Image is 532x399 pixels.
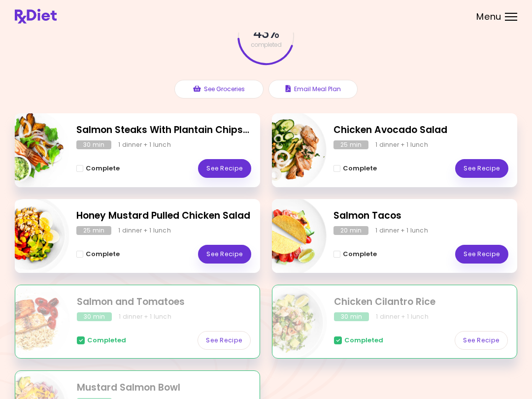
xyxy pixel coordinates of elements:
[376,312,429,321] div: 1 dinner + 1 lunch
[198,331,251,350] a: See Recipe - Salmon and Tomatoes
[174,80,264,99] button: See Groceries
[375,140,428,149] div: 1 dinner + 1 lunch
[375,226,428,235] div: 1 dinner + 1 lunch
[334,312,369,321] div: 30 min
[198,159,251,178] a: See Recipe - Salmon Steaks With Plantain Chips and Guacamole
[76,209,251,223] h2: Honey Mustard Pulled Chicken Salad
[86,250,120,258] span: Complete
[245,195,327,277] img: Info - Salmon Tacos
[476,12,501,21] span: Menu
[245,281,327,363] img: Info - Chicken Cilantro Rice
[76,140,111,149] div: 30 min
[333,209,508,223] h2: Salmon Tacos
[455,159,508,178] a: See Recipe - Chicken Avocado Salad
[86,165,120,172] span: Complete
[77,312,112,321] div: 30 min
[119,312,171,321] div: 1 dinner + 1 lunch
[77,295,251,309] h2: Salmon and Tomatoes
[455,245,508,264] a: See Recipe - Salmon Tacos
[118,140,171,149] div: 1 dinner + 1 lunch
[87,336,126,344] span: Completed
[76,226,111,235] div: 25 min
[455,331,508,350] a: See Recipe - Chicken Cilantro Rice
[251,42,282,48] span: completed
[333,140,368,149] div: 25 min
[77,381,251,395] h2: Mustard Salmon Bowl
[253,25,279,42] span: 43 %
[268,80,358,99] button: Email Meal Plan
[15,9,57,24] img: RxDiet
[76,248,120,260] button: Complete - Honey Mustard Pulled Chicken Salad
[118,226,171,235] div: 1 dinner + 1 lunch
[343,250,377,258] span: Complete
[333,163,377,174] button: Complete - Chicken Avocado Salad
[333,123,508,137] h2: Chicken Avocado Salad
[76,123,251,137] h2: Salmon Steaks With Plantain Chips and Guacamole
[245,109,327,191] img: Info - Chicken Avocado Salad
[76,163,120,174] button: Complete - Salmon Steaks With Plantain Chips and Guacamole
[333,226,368,235] div: 20 min
[198,245,251,264] a: See Recipe - Honey Mustard Pulled Chicken Salad
[333,248,377,260] button: Complete - Salmon Tacos
[334,295,508,309] h2: Chicken Cilantro Rice
[344,336,383,344] span: Completed
[343,165,377,172] span: Complete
